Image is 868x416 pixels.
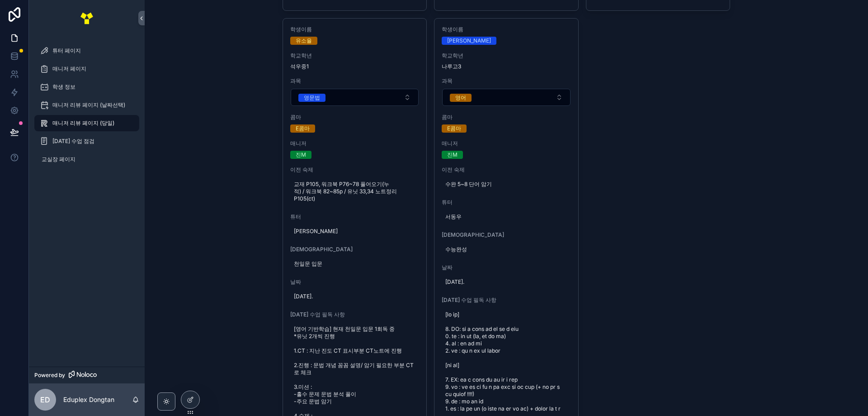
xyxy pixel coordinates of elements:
[442,140,571,147] span: 매니저
[290,213,420,220] span: 튜터
[290,63,420,70] span: 석우중1
[442,231,571,239] span: [DEMOGRAPHIC_DATA]
[34,372,65,379] span: Powered by
[29,367,145,383] a: Powered by
[296,151,306,159] div: 진M
[34,115,139,131] a: 매니저 리뷰 페이지 (당일)
[29,36,145,179] div: scrollable content
[52,65,86,72] span: 매니저 페이지
[34,133,139,149] a: [DATE] 수업 점검
[52,138,94,145] span: [DATE] 수업 점검
[291,89,419,106] button: Select Button
[447,124,461,133] div: E콤마
[34,151,139,167] a: 교실장 페이지
[294,228,416,235] span: [PERSON_NAME]
[290,278,420,286] span: 날짜
[447,151,458,159] div: 진M
[34,79,139,95] a: 학생 정보
[34,97,139,113] a: 매니저 리뷰 페이지 (날짜선택)
[290,311,420,318] span: [DATE] 수업 필독 사항
[442,89,571,106] button: Select Button
[34,43,139,59] a: 튜터 페이지
[455,94,466,102] div: 영어
[34,61,139,77] a: 매니저 페이지
[42,156,75,163] span: 교실장 페이지
[296,124,310,133] div: E콤마
[442,26,571,33] span: 학생이름
[442,52,571,59] span: 학교학년
[447,37,491,45] div: [PERSON_NAME]
[294,260,416,268] span: 천일문 입문
[442,296,571,304] span: [DATE] 수업 필독 사항
[290,246,420,253] span: [DEMOGRAPHIC_DATA]
[52,83,75,91] span: 학생 정보
[294,181,416,202] span: 교재 P105, 워크북 P76~78 풀어오기(누적) / 워크북 82~85p / 유닛 33,34 노트정리 P105(ct)
[40,394,50,405] span: ED
[442,114,571,121] span: 콤마
[445,181,567,188] span: 수완 5~8 단어 암기
[442,264,571,271] span: 날짜
[290,114,420,121] span: 콤마
[442,63,571,70] span: 나루고3
[290,77,420,85] span: 과목
[290,140,420,147] span: 매니저
[52,101,125,109] span: 매니저 리뷰 페이지 (날짜선택)
[290,52,420,59] span: 학교학년
[442,199,571,206] span: 튜터
[52,120,114,127] span: 매니저 리뷰 페이지 (당일)
[80,11,94,25] img: App logo
[445,278,567,286] span: [DATE].
[52,47,81,54] span: 튜터 페이지
[63,395,114,404] p: Eduplex Dongtan
[445,213,567,220] span: 서동우
[296,37,312,45] div: 유소율
[290,26,420,33] span: 학생이름
[445,246,567,253] span: 수능완성
[290,166,420,173] span: 이전 숙제
[442,166,571,173] span: 이전 숙제
[442,77,571,85] span: 과목
[294,293,416,300] span: [DATE].
[304,94,320,102] div: 영문법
